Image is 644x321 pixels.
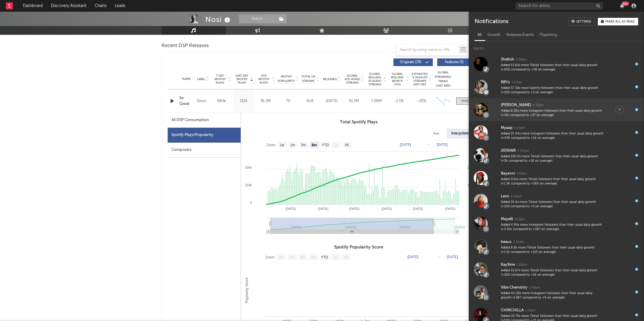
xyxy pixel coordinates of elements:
[501,307,524,314] div: CHINCHILLA
[469,75,644,98] a: BBYx5:27pmAdded 57.53x more Spotify followers than their usual daily growth (+109 compared to +2 ...
[322,143,329,147] text: YTD
[212,98,231,104] div: 863k
[469,41,644,53] div: [DATE]
[323,77,337,81] span: Released
[469,144,644,167] a: 2006WR4:04pmAdded 190.0x more Tiktok followers than their usual daily growth (+3k compared to +16...
[290,143,295,147] text: 1m
[265,255,275,259] text: Zoom
[205,15,232,24] div: Nosi
[467,183,473,187] text: 12M
[437,58,477,66] button: Features(5)
[437,255,440,259] text: →
[501,56,514,63] div: Sheltoh
[197,77,205,81] span: Label
[311,255,316,259] text: 6m
[447,129,475,139] div: Interpolated
[529,286,540,290] div: 1:49pm
[516,263,527,267] div: 2:18pm
[441,61,468,64] span: Features ( 5 )
[197,98,209,105] div: Disorder
[407,255,419,259] text: [DATE]
[286,207,296,210] text: [DATE]
[467,166,473,169] text: 24M
[245,277,249,303] text: Popularity Score
[397,48,459,52] input: Search by song name or URL
[516,58,527,62] div: 5:35pm
[501,239,512,246] div: beaux
[289,255,294,259] text: 1m
[322,98,341,104] div: [DATE]
[389,72,405,86] span: Global Rolling WoW % Chg
[239,15,275,23] button: Track
[245,166,252,169] text: 300k
[501,170,515,177] div: Bayanni
[344,98,364,104] div: 51.2M
[334,143,338,147] text: 1y
[501,125,513,132] div: Myaap
[598,18,638,25] button: Mark all as read
[179,77,194,81] div: Name
[397,61,424,64] span: Originals ( 29 )
[501,102,531,109] div: [PERSON_NAME]
[501,132,604,141] div: Added 27.04x more Instagram followers than their usual daily growth (+439 compared to +16 on aver...
[501,200,604,209] div: Added 19.0x more Tiktok followers than their usual daily growth (+100 compared to +5 on average).
[469,281,644,303] a: Vibe Chemistry1:49pmAdded 44.03x more Instagram followers than their usual daily growth (+387 com...
[241,119,477,126] h3: Total Spotify Plays
[475,30,485,40] div: All
[345,143,348,147] text: All
[168,113,241,128] div: All DSP Consumption
[501,79,510,86] div: BBYx
[511,194,522,199] div: 3:24pm
[517,149,529,153] div: 4:04pm
[501,193,509,200] div: Lens
[333,255,337,259] text: 1y
[212,74,228,84] span: 7 Day Spotify Plays
[532,103,544,108] div: 4:35pm
[389,98,409,104] div: -2.08
[445,207,455,210] text: [DATE]
[514,126,525,130] div: 4:15pm
[245,183,252,187] text: 150k
[427,143,430,147] text: →
[301,143,306,147] text: 3m
[516,172,527,176] div: 3:55pm
[469,235,644,258] a: beaux2:26pmAdded 8.8x more Tiktok followers than their usual daily growth (+1.1k compared to +125...
[501,246,604,255] div: Added 8.8x more Tiktok followers than their usual daily growth (+1.1k compared to +125 on average).
[349,207,360,210] text: [DATE]
[501,109,604,118] div: Added 8.36x more Instagram followers than their usual daily growth (+312 compared to +37 on avera...
[412,98,431,104] div: ~ 20 %
[318,207,328,210] text: [DATE]
[568,18,595,26] a: Settings
[501,261,515,268] div: Kay9ine
[312,143,317,147] text: 6m
[455,225,465,229] text: [DATE]
[437,143,448,147] text: [DATE]
[501,268,604,277] div: Added 12.67x more Tiktok followers than their usual daily growth (+200 compared to +16 on average).
[447,255,458,259] text: [DATE]
[250,201,251,204] text: 0
[279,255,283,259] text: 1w
[501,291,604,300] div: Added 44.03x more Instagram followers than their usual daily growth (+387 compared to +9 on avera...
[501,154,604,163] div: Added 190.0x more Tiktok followers than their usual daily growth (+3k compared to +16 on average).
[501,177,604,186] div: Added 3.61x more Tiktok followers than their usual daily growth (+1.3k compared to +360 on average).
[605,20,635,23] div: Mark all as read
[300,255,305,259] text: 3m
[537,30,560,40] div: Playlisting
[171,117,209,124] div: All DSP Consumption
[501,223,604,232] div: Added 4.95x more Instagram followers than their usual daily growth (+2.91k compared to +587 on av...
[501,63,604,72] div: Added 13.82x more Tiktok followers than their usual daily growth (+800 compared to +58 on average).
[434,70,452,88] div: Global Streaming Trend (Last 60D)
[469,258,644,281] a: Kay9ine2:18pmAdded 12.67x more Tiktok followers than their usual daily growth (+200 compared to +...
[256,74,272,84] span: ATD Spotify Plays
[469,212,644,235] a: Mayelli3:12pmAdded 4.95x more Instagram followers than their usual daily growth (+2.91k compared ...
[381,207,392,210] text: [DATE]
[515,2,603,10] input: Search for artists
[412,72,428,86] span: Estimated % Playlist Streams Last Day
[469,98,644,121] a: [PERSON_NAME]4:35pmAdded 8.36x more Instagram followers than their usual daily growth (+312 compa...
[234,98,253,104] div: 112k
[179,95,194,107] a: So Good
[344,255,348,259] text: All
[513,240,524,244] div: 2:26pm
[511,80,522,85] div: 5:27pm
